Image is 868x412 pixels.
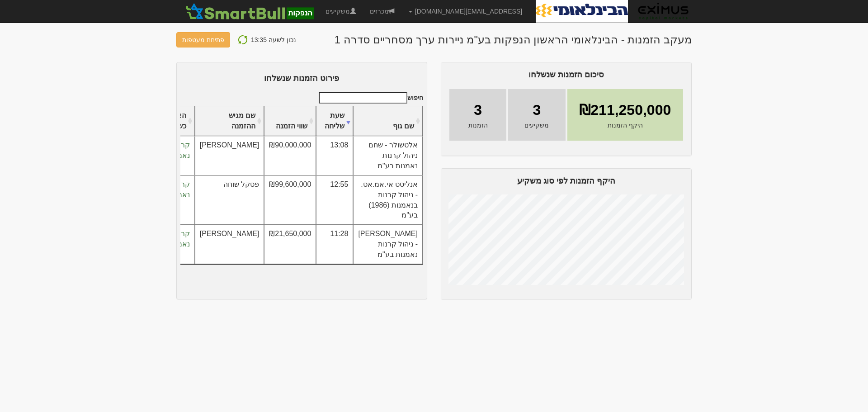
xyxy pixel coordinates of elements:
[251,34,296,46] p: נכון לשעה 13:35
[264,225,316,264] td: ₪21,650,000
[608,121,643,130] span: היקף הזמנות
[524,121,549,130] span: משקיעים
[264,74,339,83] span: פירוט הזמנות שנשלחו
[468,121,488,130] span: הזמנות
[264,106,316,137] th: שווי הזמנה : activate to sort column ascending
[316,136,353,175] td: 13:08
[353,106,423,137] th: שם גוף : activate to sort column ascending
[195,225,264,264] td: [PERSON_NAME]
[316,106,353,137] th: שעת שליחה : activate to sort column ascending
[528,70,604,79] span: סיכום הזמנות שנשלחו
[335,34,692,46] h1: מעקב הזמנות - הבינלאומי הראשון הנפקות בע"מ ניירות ערך מסחריים סדרה 1
[264,175,316,225] td: ₪99,600,000
[316,175,353,225] td: 12:55
[195,106,264,137] th: שם מגיש ההזמנה : activate to sort column ascending
[353,136,423,175] td: אלטשולר - שחם ניהול קרנות נאמנות בע"מ
[474,100,482,121] span: 3
[579,100,671,121] span: ₪211,250,000
[353,175,423,225] td: אנליסט אי.אמ.אס. - ניהול קרנות בנאמנות (1986) בע"מ
[176,32,230,47] button: פתיחת מעטפות
[353,225,423,264] td: [PERSON_NAME] - ניהול קרנות נאמנות בע"מ
[316,92,423,104] label: חיפוש
[183,2,316,20] img: SmartBull Logo
[264,136,316,175] td: ₪90,000,000
[533,100,541,121] span: 3
[195,175,264,225] td: פסקל שוחה
[319,92,407,104] input: חיפוש
[237,34,248,45] img: refresh-icon.png
[195,136,264,175] td: [PERSON_NAME]
[517,176,615,185] span: היקף הזמנות לפי סוג משקיע
[316,225,353,264] td: 11:28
